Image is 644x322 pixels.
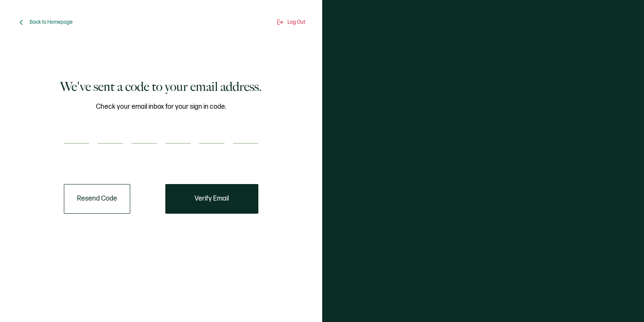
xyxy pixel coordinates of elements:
span: Verify Email [195,195,229,202]
h1: We've sent a code to your email address. [60,78,262,95]
button: Resend Code [64,184,130,214]
button: Verify Email [165,184,258,214]
span: Log Out [288,19,305,25]
span: Back to Homepage [30,19,73,25]
span: Check your email inbox for your sign in code. [96,102,226,112]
